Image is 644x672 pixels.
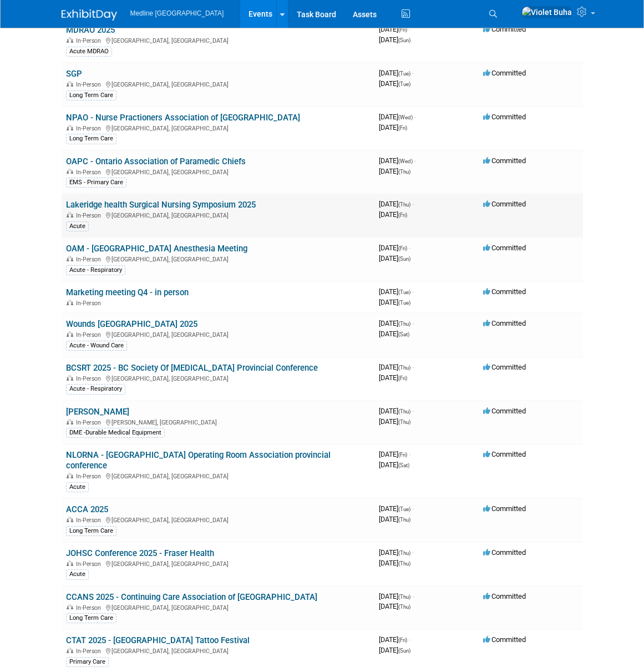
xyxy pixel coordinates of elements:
[66,210,370,219] div: [GEOGRAPHIC_DATA], [GEOGRAPHIC_DATA]
[398,648,410,654] span: (Sun)
[483,504,526,513] span: Committed
[66,526,116,536] div: Long Term Care
[483,200,526,208] span: Committed
[379,69,414,77] span: [DATE]
[379,417,410,426] span: [DATE]
[379,36,410,44] span: [DATE]
[398,212,407,218] span: (Fri)
[398,245,407,251] span: (Fri)
[67,169,73,174] img: In-Person Event
[483,450,526,458] span: Committed
[398,375,407,381] span: (Fri)
[66,319,197,329] a: Wounds [GEOGRAPHIC_DATA] 2025
[412,200,414,208] span: -
[67,125,73,130] img: In-Person Event
[66,504,108,514] a: ACCA 2025
[398,604,410,610] span: (Thu)
[66,341,127,351] div: Acute - Wound Care
[66,646,370,655] div: [GEOGRAPHIC_DATA], [GEOGRAPHIC_DATA]
[483,407,526,415] span: Committed
[483,363,526,371] span: Committed
[66,47,112,57] div: Acute MDRAO
[76,169,104,176] span: In-Person
[398,462,409,468] span: (Sat)
[66,363,318,373] a: BCSRT 2025 - BC Society Of [MEDICAL_DATA] Provincial Conference
[67,604,73,610] img: In-Person Event
[412,319,414,327] span: -
[62,9,117,21] img: ExhibitDay
[66,113,300,123] a: NPAO - Nurse Practioners Association of [GEOGRAPHIC_DATA]
[76,648,104,655] span: In-Person
[412,363,414,371] span: -
[67,256,73,261] img: In-Person Event
[379,298,410,306] span: [DATE]
[412,69,414,77] span: -
[67,473,73,478] img: In-Person Event
[398,408,410,415] span: (Thu)
[66,428,165,438] div: DME -Durable Medical Equipment
[398,125,407,131] span: (Fri)
[398,201,410,208] span: (Thu)
[66,559,370,568] div: [GEOGRAPHIC_DATA], [GEOGRAPHIC_DATA]
[379,646,410,654] span: [DATE]
[379,548,414,557] span: [DATE]
[66,69,82,79] a: SGP
[379,330,409,338] span: [DATE]
[483,592,526,600] span: Committed
[66,200,256,210] a: Lakeridge health Surgical Nursing Symposium 2025
[379,287,414,296] span: [DATE]
[66,134,116,144] div: Long Term Care
[67,648,73,653] img: In-Person Event
[67,560,73,566] img: In-Person Event
[412,504,414,513] span: -
[66,79,370,88] div: [GEOGRAPHIC_DATA], [GEOGRAPHIC_DATA]
[66,657,109,667] div: Primary Care
[398,27,407,33] span: (Fri)
[398,331,409,337] span: (Sat)
[66,482,89,492] div: Acute
[409,244,410,252] span: -
[379,244,410,252] span: [DATE]
[66,603,370,612] div: [GEOGRAPHIC_DATA], [GEOGRAPHIC_DATA]
[66,25,115,35] a: MDRAO 2025
[379,407,414,415] span: [DATE]
[398,81,410,87] span: (Tue)
[66,123,370,132] div: [GEOGRAPHIC_DATA], [GEOGRAPHIC_DATA]
[66,167,370,176] div: [GEOGRAPHIC_DATA], [GEOGRAPHIC_DATA]
[409,635,410,644] span: -
[67,37,73,43] img: In-Person Event
[76,212,104,219] span: In-Person
[66,450,331,471] a: NLORNA - [GEOGRAPHIC_DATA] Operating Room Association provincial conference
[398,452,407,458] span: (Fri)
[398,560,410,567] span: (Thu)
[66,287,189,297] a: Marketing meeting Q4 - in person
[379,210,407,219] span: [DATE]
[66,569,89,579] div: Acute
[66,407,129,417] a: [PERSON_NAME]
[483,69,526,77] span: Committed
[66,254,370,263] div: [GEOGRAPHIC_DATA], [GEOGRAPHIC_DATA]
[379,156,416,165] span: [DATE]
[76,81,104,88] span: In-Person
[398,158,413,164] span: (Wed)
[76,300,104,307] span: In-Person
[66,515,370,524] div: [GEOGRAPHIC_DATA], [GEOGRAPHIC_DATA]
[398,289,410,295] span: (Tue)
[398,37,410,43] span: (Sun)
[66,384,125,394] div: Acute - Respiratory
[414,113,416,121] span: -
[521,6,572,18] img: Violet Buha
[398,321,410,327] span: (Thu)
[379,25,410,33] span: [DATE]
[66,417,370,426] div: [PERSON_NAME], [GEOGRAPHIC_DATA]
[379,254,410,262] span: [DATE]
[66,156,246,166] a: OAPC - Ontario Association of Paramedic Chiefs
[398,70,410,77] span: (Tue)
[398,300,410,306] span: (Tue)
[379,123,407,132] span: [DATE]
[398,550,410,556] span: (Thu)
[398,419,410,425] span: (Thu)
[76,473,104,480] span: In-Person
[67,375,73,381] img: In-Person Event
[379,373,407,382] span: [DATE]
